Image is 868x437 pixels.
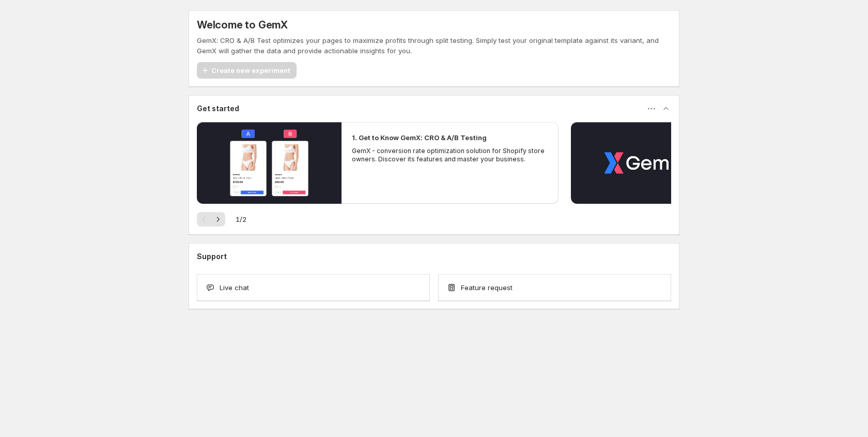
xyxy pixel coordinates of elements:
h5: Welcome to GemX [197,19,288,31]
h3: Support [197,251,227,262]
span: Feature request [461,282,513,293]
h3: Get started [197,103,239,114]
span: 1 / 2 [236,214,246,224]
p: GemX: CRO & A/B Test optimizes your pages to maximize profits through split testing. Simply test ... [197,35,671,56]
p: GemX - conversion rate optimization solution for Shopify store owners. Discover its features and ... [352,147,548,163]
h2: 1. Get to Know GemX: CRO & A/B Testing [352,132,487,143]
span: Live chat [220,282,249,293]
